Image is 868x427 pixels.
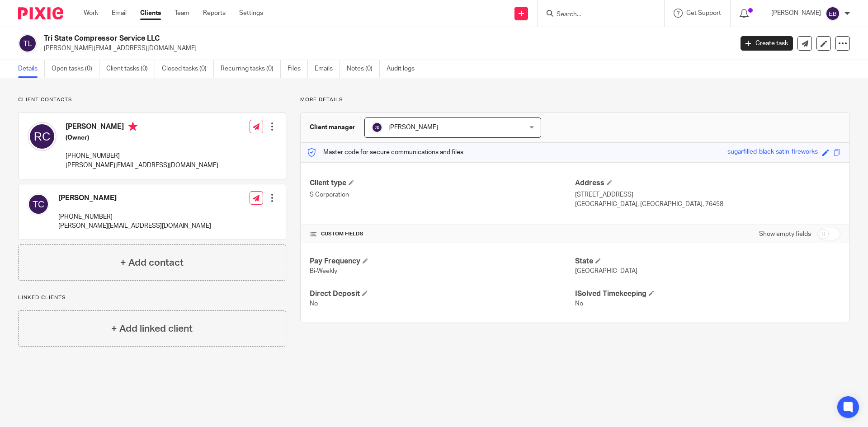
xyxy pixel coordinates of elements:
h4: CUSTOM FIELDS [310,230,575,238]
span: [PERSON_NAME] [388,124,438,131]
p: [PERSON_NAME] [771,9,821,18]
a: Clients [140,9,161,18]
p: [PERSON_NAME][EMAIL_ADDRESS][DOMAIN_NAME] [66,161,218,170]
h4: + Add linked client [111,322,193,336]
p: More details [300,96,850,103]
a: Files [288,60,308,78]
h4: Pay Frequency [310,257,575,266]
p: Linked clients [18,294,286,301]
h4: Address [575,178,840,188]
i: Primary [128,122,137,131]
h4: [PERSON_NAME] [58,193,211,203]
h4: ISolved Timekeeping [575,289,840,299]
img: svg%3E [28,122,57,151]
div: sugarfilled-black-satin-fireworks [727,147,818,158]
img: svg%3E [826,6,840,21]
a: Create task [741,36,793,51]
a: Settings [239,9,263,18]
p: [PHONE_NUMBER] [58,212,211,221]
img: svg%3E [18,34,37,53]
a: Team [175,9,189,18]
a: Client tasks (0) [106,60,155,78]
h5: (Owner) [66,133,218,142]
h4: [PERSON_NAME] [66,122,218,133]
p: [STREET_ADDRESS] [575,190,840,199]
h4: State [575,257,840,266]
p: [PERSON_NAME][EMAIL_ADDRESS][DOMAIN_NAME] [58,221,211,230]
h2: Tri State Compressor Service LLC [44,34,590,43]
p: [PHONE_NUMBER] [66,151,218,160]
a: Closed tasks (0) [162,60,214,78]
a: Email [112,9,127,18]
img: svg%3E [372,122,382,133]
p: [PERSON_NAME][EMAIL_ADDRESS][DOMAIN_NAME] [44,44,727,53]
a: Details [18,60,45,78]
h4: Direct Deposit [310,289,575,299]
p: S Corporation [310,190,575,199]
h4: Client type [310,178,575,188]
img: Pixie [18,7,63,19]
a: Recurring tasks (0) [221,60,281,78]
a: Emails [315,60,340,78]
span: Get Support [686,10,721,16]
p: Client contacts [18,96,286,103]
p: [GEOGRAPHIC_DATA], [GEOGRAPHIC_DATA], 76458 [575,200,840,209]
span: No [575,300,583,307]
h3: Client manager [310,123,355,132]
a: Open tasks (0) [52,60,99,78]
p: Master code for secure communications and files [307,148,463,157]
span: No [310,300,318,307]
a: Audit logs [387,60,421,78]
a: Notes (0) [347,60,380,78]
input: Search [556,11,637,19]
a: Reports [203,9,226,18]
img: svg%3E [28,193,49,215]
h4: + Add contact [120,256,184,270]
label: Show empty fields [759,230,811,239]
span: [GEOGRAPHIC_DATA] [575,268,637,274]
a: Work [84,9,98,18]
span: Bi-Weekly [310,268,337,274]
